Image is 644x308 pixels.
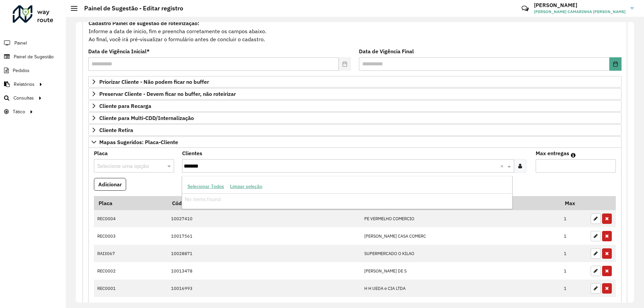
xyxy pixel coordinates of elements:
td: [PERSON_NAME] CASA COMERC [361,227,560,245]
td: 10027410 [167,210,361,228]
td: REC0003 [94,227,167,245]
a: Contato Rápido [518,1,532,16]
td: 1 [560,245,587,262]
td: SUPERMERCADO O KILAO [361,245,560,262]
td: 10016993 [167,280,361,297]
a: Cliente para Recarga [88,100,622,112]
strong: Cadastro Painel de sugestão de roteirização: [89,20,199,26]
span: Painel [14,40,27,47]
label: Data de Vigência Inicial [88,47,150,55]
th: Max [560,196,587,210]
td: 10013478 [167,262,361,280]
td: REC0001 [94,280,167,297]
td: 1 [560,227,587,245]
div: No items found [182,194,512,205]
button: Limpar seleção [227,181,265,192]
th: Código Cliente [167,196,361,210]
span: Clear all [500,162,506,170]
h2: Painel de Sugestão - Editar registro [77,5,183,12]
a: Mapas Sugeridos: Placa-Cliente [88,136,622,148]
td: RAI3067 [94,245,167,262]
a: Priorizar Cliente - Não podem ficar no buffer [88,76,622,87]
button: Selecionar Todos [184,181,227,192]
label: Clientes [182,149,202,157]
a: Cliente para Multi-CDD/Internalização [88,112,622,124]
span: Mapas Sugeridos: Placa-Cliente [99,139,178,145]
button: Choose Date [609,57,622,71]
span: Tático [13,108,25,115]
span: Painel de Sugestão [14,53,54,60]
td: 1 [560,262,587,280]
label: Max entregas [536,149,569,157]
span: Cliente Retira [99,127,133,133]
button: Adicionar [94,178,126,191]
td: 10028871 [167,245,361,262]
span: [PERSON_NAME] CAMARINHA [PERSON_NAME] [534,9,626,15]
span: Preservar Cliente - Devem ficar no buffer, não roteirizar [99,91,236,97]
label: Placa [94,149,108,157]
span: Cliente para Multi-CDD/Internalização [99,115,194,121]
div: Informe a data de inicio, fim e preencha corretamente os campos abaixo. Ao final, você irá pré-vi... [88,19,622,44]
span: Consultas [13,95,34,102]
h3: [PERSON_NAME] [534,2,626,8]
td: REC0004 [94,210,167,228]
td: 10017561 [167,227,361,245]
a: Preservar Cliente - Devem ficar no buffer, não roteirizar [88,88,622,100]
span: Pedidos [13,67,30,74]
em: Máximo de clientes que serão colocados na mesma rota com os clientes informados [571,152,576,158]
td: H H UEDA e CIA LTDA [361,280,560,297]
td: REC0002 [94,262,167,280]
td: PE VERMELHO COMERCIO [361,210,560,228]
label: Data de Vigência Final [359,47,414,55]
td: [PERSON_NAME] DE S [361,262,560,280]
a: Cliente Retira [88,124,622,136]
th: Placa [94,196,167,210]
span: Cliente para Recarga [99,103,151,109]
td: 1 [560,210,587,228]
span: Relatórios [14,81,35,88]
span: Priorizar Cliente - Não podem ficar no buffer [99,79,209,84]
td: 1 [560,280,587,297]
ng-dropdown-panel: Options list [182,176,512,209]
